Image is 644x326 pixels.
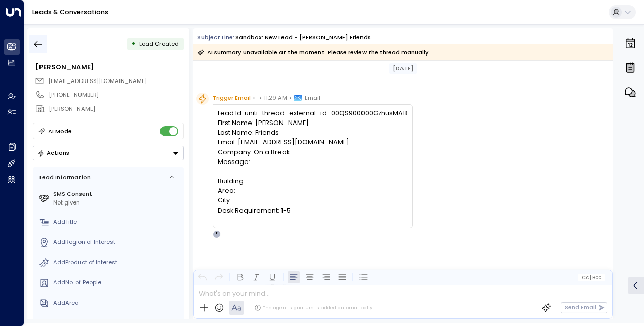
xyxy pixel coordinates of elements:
[49,91,183,99] div: [PHONE_NUMBER]
[49,105,183,113] div: [PERSON_NAME]
[389,63,417,74] div: [DATE]
[264,93,287,103] span: 11:29 AM
[48,77,147,85] span: [EMAIL_ADDRESS][DOMAIN_NAME]
[289,93,292,103] span: •
[582,275,601,280] span: Cc Bcc
[53,198,180,207] div: Not given
[53,218,180,226] div: AddTitle
[218,108,407,225] div: Lead Id: uniti_thread_external_id_00QS900000GzhusMAB First Name: [PERSON_NAME] Last Name: Friends...
[196,271,209,283] button: Undo
[305,93,320,103] span: Email
[590,275,591,280] span: |
[197,33,234,42] span: Subject Line:
[36,173,91,182] div: Lead Information
[235,33,371,42] div: Sandbox: New Lead - [PERSON_NAME] Friends
[35,62,183,72] div: [PERSON_NAME]
[197,47,430,57] div: AI summary unavailable at the moment. Please review the thread manually.
[48,126,72,136] div: AI Mode
[254,304,372,311] div: The agent signature is added automatically
[33,146,184,160] button: Actions
[37,149,69,156] div: Actions
[213,93,251,103] span: Trigger Email
[578,274,605,281] button: Cc|Bcc
[32,8,108,16] a: Leads & Conversations
[253,93,255,103] span: •
[53,258,180,267] div: AddProduct of Interest
[53,299,180,307] div: AddArea
[259,93,262,103] span: •
[139,39,179,48] span: Lead Created
[131,36,136,51] div: •
[53,190,180,198] label: SMS Consent
[213,230,221,238] div: E
[33,146,184,160] div: Button group with a nested menu
[48,77,147,86] span: charlilucy@aol.com
[213,271,225,283] button: Redo
[53,238,180,247] div: AddRegion of Interest
[53,278,180,287] div: AddNo. of People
